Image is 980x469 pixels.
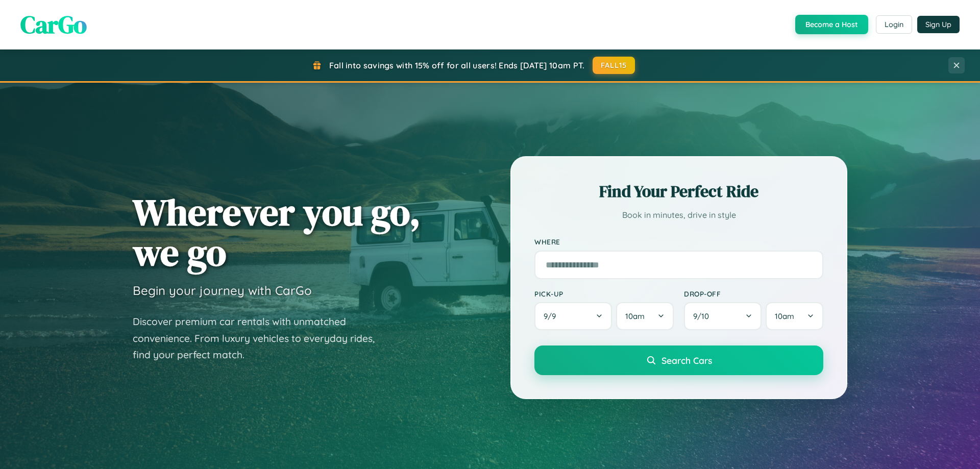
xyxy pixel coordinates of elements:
[661,355,712,366] span: Search Cars
[133,313,388,363] p: Discover premium car rentals with unmatched convenience. From luxury vehicles to everyday rides, ...
[329,60,585,70] span: Fall into savings with 15% off for all users! Ends [DATE] 10am PT.
[593,57,635,74] button: FALL15
[133,283,312,298] h3: Begin your journey with CarGo
[534,180,823,203] h2: Find Your Perfect Ride
[20,8,87,41] span: CarGo
[917,16,960,33] button: Sign Up
[684,302,762,330] button: 9/10
[534,302,612,330] button: 9/9
[775,311,794,321] span: 10am
[684,289,823,298] label: Drop-off
[133,192,421,273] h1: Wherever you go, we go
[693,311,714,321] span: 9 / 10
[766,302,823,330] button: 10am
[795,15,868,34] button: Become a Host
[625,311,645,321] span: 10am
[876,15,912,34] button: Login
[534,238,823,246] label: Where
[534,289,674,298] label: Pick-up
[534,208,823,223] p: Book in minutes, drive in style
[616,302,674,330] button: 10am
[534,345,823,375] button: Search Cars
[544,311,561,321] span: 9 / 9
